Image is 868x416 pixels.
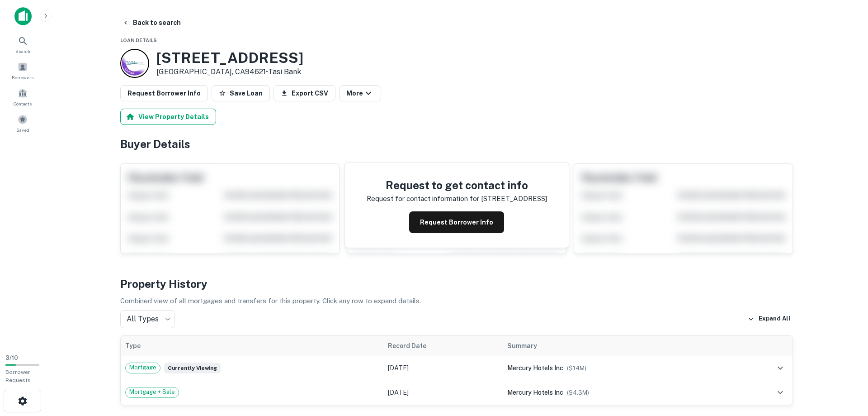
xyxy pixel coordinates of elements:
p: Combined view of all mortgages and transfers for this property. Click any row to expand details. [120,296,793,306]
button: Request Borrower Info [120,85,208,101]
span: Currently viewing [164,363,221,373]
td: [DATE] [383,380,503,405]
button: View Property Details [120,109,216,125]
a: Search [3,32,42,57]
img: capitalize-icon.png [14,7,32,25]
span: Borrower Requests [5,369,31,383]
span: mercury hotels inc [507,389,563,396]
h4: Request to get contact info [367,177,547,193]
span: Search [15,48,30,55]
button: expand row [773,385,788,400]
button: expand row [773,360,788,376]
span: ($ 14M ) [567,365,586,372]
p: [GEOGRAPHIC_DATA], CA94621 • [156,67,303,77]
th: Record Date [383,336,503,356]
button: Save Loan [212,85,270,101]
span: Contacts [14,100,32,107]
span: Mortgage [126,363,160,372]
div: All Types [120,310,175,328]
span: Mortgage + Sale [126,387,179,397]
span: 3 / 10 [5,354,18,361]
h4: Property History [120,276,793,292]
iframe: Chat Widget [823,344,868,387]
a: Tasi Bank [268,67,301,76]
button: Request Borrower Info [409,211,504,233]
h4: Buyer Details [120,136,793,152]
button: More [339,85,381,101]
span: Borrowers [12,74,33,81]
th: Type [121,336,383,356]
span: mercury hotels inc [507,364,563,372]
th: Summary [503,336,731,356]
p: [STREET_ADDRESS] [481,193,547,204]
td: [DATE] [383,356,503,380]
a: Saved [3,111,42,135]
span: ($ 4.3M ) [567,389,589,396]
span: Saved [16,126,29,134]
button: Expand All [745,312,793,326]
a: Borrowers [3,58,42,83]
span: Loan Details [120,38,157,43]
a: Contacts [3,85,42,109]
p: Request for contact information for [367,193,479,204]
button: Export CSV [274,85,335,101]
button: Back to search [118,14,184,31]
h3: [STREET_ADDRESS] [156,49,303,67]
